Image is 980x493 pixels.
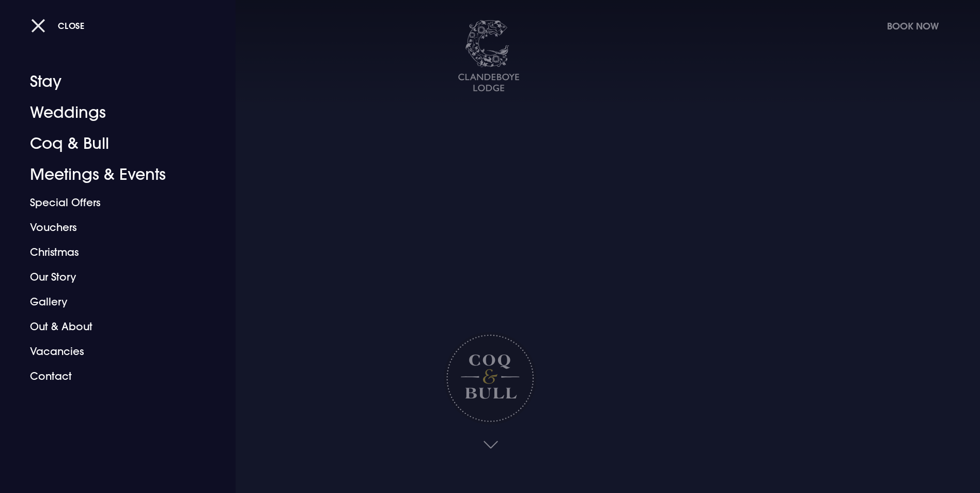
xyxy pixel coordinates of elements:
[30,66,193,97] a: Stay
[30,190,193,215] a: Special Offers
[30,215,193,240] a: Vouchers
[30,265,193,289] a: Our Story
[30,289,193,314] a: Gallery
[30,97,193,128] a: Weddings
[58,20,85,31] span: Close
[30,314,193,339] a: Out & About
[31,15,85,36] button: Close
[30,128,193,159] a: Coq & Bull
[30,339,193,364] a: Vacancies
[30,159,193,190] a: Meetings & Events
[30,364,193,389] a: Contact
[30,240,193,265] a: Christmas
